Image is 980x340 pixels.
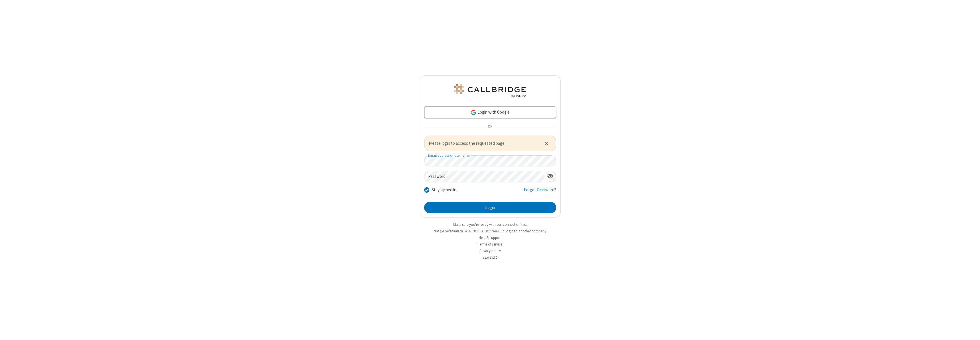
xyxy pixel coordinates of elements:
a: Forgot Password? [524,187,556,198]
button: Close alert [542,139,551,148]
li: Not QA Selenium DO NOT DELETE OR CHANGE? [420,228,561,234]
button: Login [424,202,556,213]
a: Login with Google [424,106,556,118]
img: google-icon.png [470,109,477,116]
img: QA Selenium DO NOT DELETE OR CHANGE [453,84,527,98]
a: Help & support [479,235,502,240]
span: Please login to access the requested page. [429,140,538,147]
li: v2.6.352.6 [420,255,561,260]
span: OR [485,123,495,131]
button: Login to another company [505,228,546,234]
input: Password [424,171,545,182]
a: Make sure you're ready with our connection test [453,222,527,227]
a: Terms of service [478,242,502,247]
div: Show password [545,171,556,182]
input: Email address or username [424,155,556,166]
label: Stay signed in [432,187,456,193]
a: Privacy policy [479,248,501,253]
